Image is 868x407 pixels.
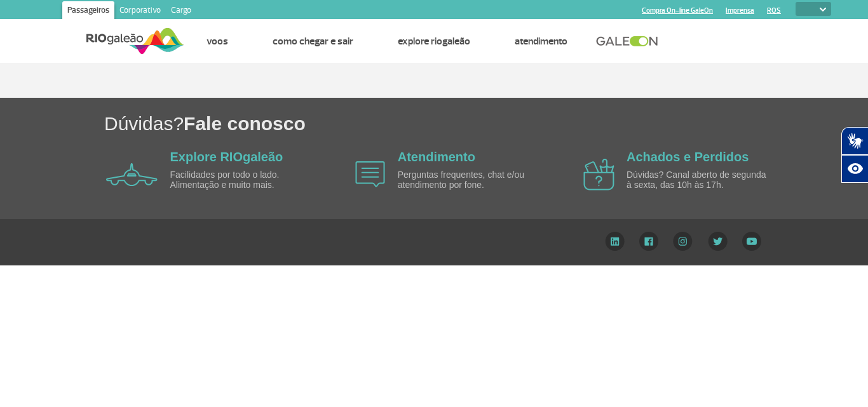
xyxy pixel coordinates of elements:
[673,232,693,251] img: Instagram
[515,35,567,48] a: Atendimento
[841,127,868,155] button: Abrir tradutor de língua de sinais.
[841,127,868,183] div: Plugin de acessibilidade da Hand Talk.
[273,35,353,48] a: Como chegar e sair
[184,113,306,134] span: Fale conosco
[170,170,316,190] p: Facilidades por todo o lado. Alimentação e muito mais.
[639,232,658,251] img: Facebook
[106,163,158,186] img: airplane icon
[207,35,228,48] a: Voos
[398,170,544,190] p: Perguntas frequentes, chat e/ou atendimento por fone.
[170,150,283,164] a: Explore RIOgaleão
[114,1,166,22] a: Corporativo
[398,35,470,48] a: Explore RIOgaleão
[841,155,868,183] button: Abrir recursos assistivos.
[742,232,761,251] img: YouTube
[104,110,868,137] h1: Dúvidas?
[708,232,728,251] img: Twitter
[627,170,773,190] p: Dúvidas? Canal aberto de segunda à sexta, das 10h às 17h.
[355,161,385,187] img: airplane icon
[642,6,713,15] a: Compra On-line GaleOn
[166,1,196,22] a: Cargo
[726,6,754,15] a: Imprensa
[767,6,781,15] a: RQS
[605,232,625,251] img: LinkedIn
[398,150,475,164] a: Atendimento
[627,150,749,164] a: Achados e Perdidos
[62,1,114,22] a: Passageiros
[583,159,614,190] img: airplane icon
